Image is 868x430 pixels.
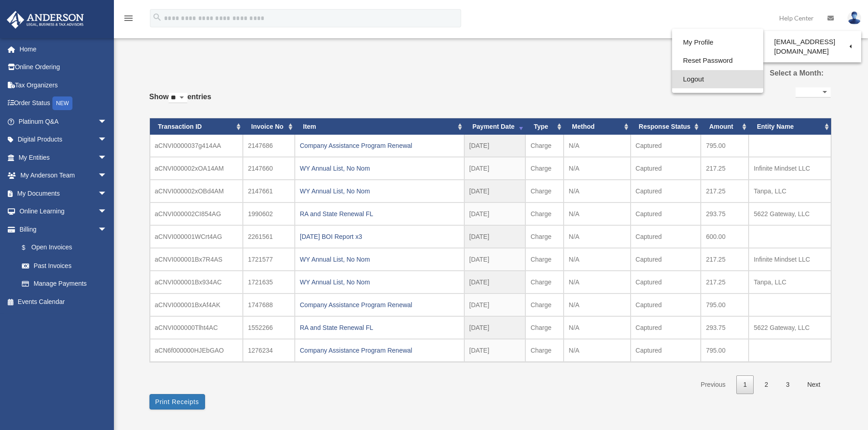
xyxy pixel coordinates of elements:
td: 1552266 [243,316,295,339]
td: [DATE] [464,180,526,202]
button: Print Receipts [149,394,205,410]
td: 217.25 [701,157,749,180]
td: Infinite Mindset LLC [749,157,831,180]
td: 795.00 [701,293,749,316]
a: My Entitiesarrow_drop_down [6,148,121,167]
a: Online Learningarrow_drop_down [6,202,121,221]
td: N/A [564,271,631,293]
td: aCNVI000002xOBd4AM [150,180,243,202]
a: Tax Organizers [6,76,121,94]
td: 5622 Gateway, LLC [749,202,831,225]
th: Response Status: activate to sort column ascending [631,118,701,135]
td: [DATE] [464,293,526,316]
td: aCNVI000002CI854AG [150,202,243,225]
td: [DATE] [464,202,526,225]
a: Reset Password [672,51,763,70]
td: N/A [564,180,631,202]
td: aCNVI000001WCrt4AG [150,225,243,248]
td: Charge [525,202,564,225]
span: arrow_drop_down [98,220,116,239]
span: arrow_drop_down [98,131,116,149]
div: NEW [52,96,72,110]
td: aCNVI000000Tlht4AC [150,316,243,339]
td: [DATE] [464,339,526,362]
th: Type: activate to sort column ascending [525,118,564,135]
td: Charge [525,157,564,180]
a: Events Calendar [6,293,121,311]
a: 3 [779,375,796,394]
td: N/A [564,248,631,271]
a: [EMAIL_ADDRESS][DOMAIN_NAME] [763,33,861,60]
td: Charge [525,135,564,157]
td: 2147686 [243,135,295,157]
td: aCNVI000002xOA14AM [150,157,243,180]
span: arrow_drop_down [98,167,116,185]
a: $Open Invoices [13,238,121,257]
td: N/A [564,202,631,225]
td: 1721635 [243,271,295,293]
td: 600.00 [701,225,749,248]
td: Captured [631,157,701,180]
td: Charge [525,180,564,202]
div: WY Annual List, No Nom [300,276,459,288]
td: aCNVI0000037g414AA [150,135,243,157]
td: N/A [564,339,631,362]
a: Billingarrow_drop_down [6,220,121,238]
div: Company Assistance Program Renewal [300,298,459,311]
td: 217.25 [701,180,749,202]
a: Manage Payments [13,275,121,293]
a: Previous [694,375,732,394]
div: [DATE] BOI Report x3 [300,230,459,243]
td: Captured [631,225,701,248]
a: Logout [672,70,763,89]
td: 795.00 [701,339,749,362]
a: My Anderson Teamarrow_drop_down [6,167,121,185]
a: Digital Productsarrow_drop_down [6,131,121,149]
td: N/A [564,135,631,157]
span: arrow_drop_down [98,202,116,221]
td: 2147661 [243,180,295,202]
label: Show entries [149,91,211,112]
a: Platinum Q&Aarrow_drop_down [6,112,121,131]
a: Next [801,375,827,394]
a: Online Ordering [6,58,121,76]
th: Invoice No: activate to sort column ascending [243,118,295,135]
td: 293.75 [701,316,749,339]
div: RA and State Renewal FL [300,207,459,220]
td: Charge [525,248,564,271]
td: Charge [525,293,564,316]
div: Company Assistance Program Renewal [300,139,459,152]
a: menu [123,16,134,24]
td: aCNVI000001BxAf4AK [150,293,243,316]
span: arrow_drop_down [98,184,116,203]
th: Entity Name: activate to sort column ascending [749,118,831,135]
a: 2 [758,375,775,394]
td: 217.25 [701,271,749,293]
th: Method: activate to sort column ascending [564,118,631,135]
td: [DATE] [464,135,526,157]
td: [DATE] [464,157,526,180]
td: Charge [525,225,564,248]
a: Past Invoices [13,257,116,275]
td: N/A [564,157,631,180]
td: Captured [631,316,701,339]
td: Captured [631,293,701,316]
a: My Documentsarrow_drop_down [6,184,121,202]
td: Captured [631,180,701,202]
td: 1721577 [243,248,295,271]
td: Tanpa, LLC [749,180,831,202]
i: menu [123,13,134,24]
a: Order StatusNEW [6,94,121,113]
div: WY Annual List, No Nom [300,185,459,197]
td: Charge [525,271,564,293]
span: $ [27,242,31,253]
td: N/A [564,225,631,248]
td: Infinite Mindset LLC [749,248,831,271]
td: Captured [631,248,701,271]
td: aCN6f000000HJEbGAO [150,339,243,362]
span: arrow_drop_down [98,148,116,167]
a: My Profile [672,33,763,52]
td: Captured [631,202,701,225]
i: search [152,12,162,22]
th: Item: activate to sort column ascending [295,118,464,135]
